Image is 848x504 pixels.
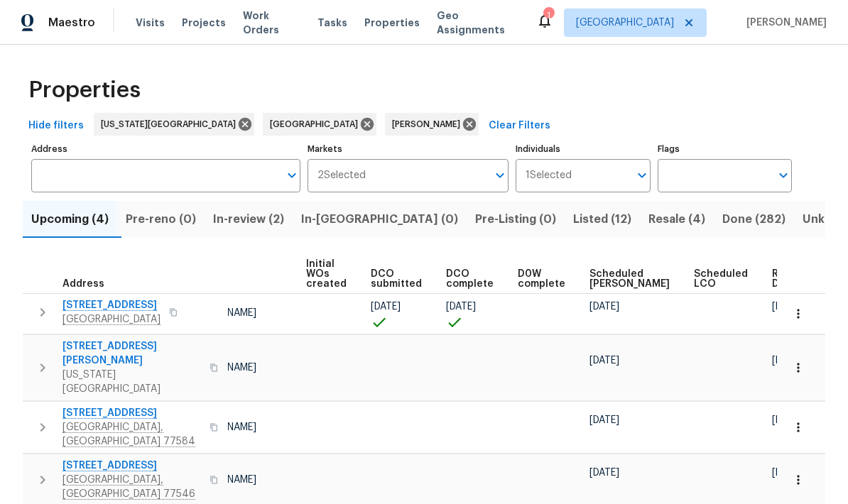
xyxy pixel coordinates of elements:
[94,113,254,136] div: [US_STATE][GEOGRAPHIC_DATA]
[282,165,302,185] button: Open
[213,209,284,229] span: In-review (2)
[126,209,196,229] span: Pre-reno (0)
[371,269,422,289] span: DCO submitted
[489,117,550,135] span: Clear Filters
[772,415,802,425] span: [DATE]
[48,16,95,30] span: Maestro
[306,259,347,289] span: Initial WOs created
[589,415,619,425] span: [DATE]
[490,165,510,185] button: Open
[437,9,519,37] span: Geo Assignments
[573,209,631,229] span: Listed (12)
[101,117,241,131] span: [US_STATE][GEOGRAPHIC_DATA]
[28,117,84,135] span: Hide filters
[62,368,201,396] span: [US_STATE][GEOGRAPHIC_DATA]
[270,117,364,131] span: [GEOGRAPHIC_DATA]
[632,165,652,185] button: Open
[475,209,556,229] span: Pre-Listing (0)
[31,145,300,153] label: Address
[526,170,572,182] span: 1 Selected
[28,83,141,97] span: Properties
[589,302,619,312] span: [DATE]
[589,269,670,289] span: Scheduled [PERSON_NAME]
[371,302,401,312] span: [DATE]
[658,145,792,153] label: Flags
[243,9,300,37] span: Work Orders
[31,209,109,229] span: Upcoming (4)
[694,269,748,289] span: Scheduled LCO
[62,279,104,289] span: Address
[317,18,347,28] span: Tasks
[392,117,466,131] span: [PERSON_NAME]
[648,209,705,229] span: Resale (4)
[516,145,650,153] label: Individuals
[308,145,509,153] label: Markets
[263,113,376,136] div: [GEOGRAPHIC_DATA]
[722,209,786,229] span: Done (282)
[136,16,165,30] span: Visits
[483,113,556,139] button: Clear Filters
[741,16,827,30] span: [PERSON_NAME]
[773,165,793,185] button: Open
[446,302,476,312] span: [DATE]
[589,468,619,478] span: [DATE]
[772,269,803,289] span: Ready Date
[385,113,479,136] div: [PERSON_NAME]
[772,468,802,478] span: [DATE]
[23,113,89,139] button: Hide filters
[772,356,802,366] span: [DATE]
[543,9,553,23] div: 1
[446,269,494,289] span: DCO complete
[772,302,802,312] span: [DATE]
[589,356,619,366] span: [DATE]
[364,16,420,30] span: Properties
[62,339,201,368] span: [STREET_ADDRESS][PERSON_NAME]
[182,16,226,30] span: Projects
[301,209,458,229] span: In-[GEOGRAPHIC_DATA] (0)
[576,16,674,30] span: [GEOGRAPHIC_DATA]
[317,170,366,182] span: 2 Selected
[518,269,565,289] span: D0W complete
